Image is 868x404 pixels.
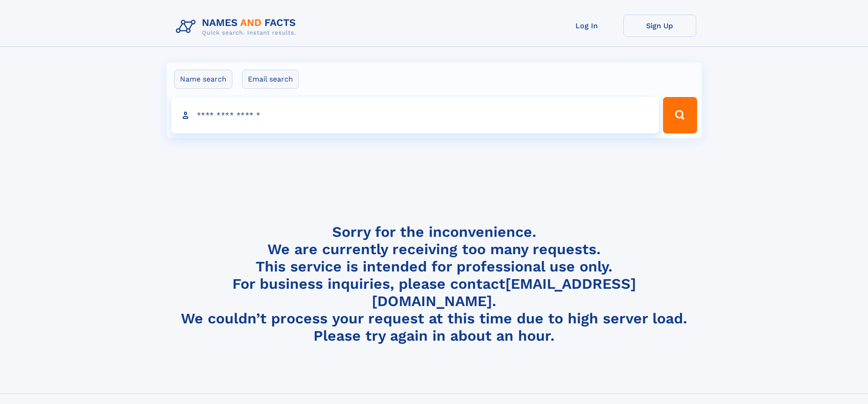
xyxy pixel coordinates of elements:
[372,275,636,310] a: [EMAIL_ADDRESS][DOMAIN_NAME]
[623,15,696,37] a: Sign Up
[242,70,299,89] label: Email search
[172,223,696,345] h4: Sorry for the inconvenience. We are currently receiving too many requests. This service is intend...
[550,15,623,37] a: Log In
[171,97,659,133] input: search input
[172,15,303,39] img: Logo Names and Facts
[663,97,697,133] button: Search Button
[174,70,232,89] label: Name search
